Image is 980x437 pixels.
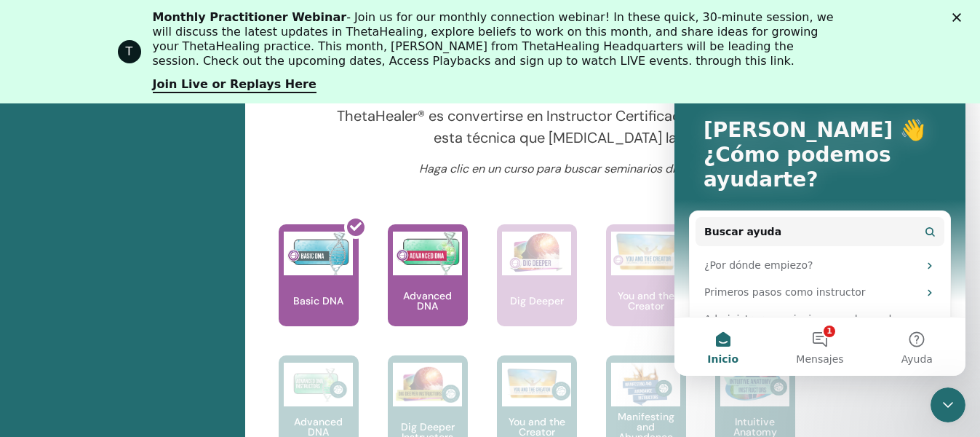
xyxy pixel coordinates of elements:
a: Dig Deeper Dig Deeper [497,224,577,355]
a: Join Live or Replays Here [153,77,316,93]
a: You and the Creator You and the Creator [606,224,686,355]
img: Advanced DNA [393,232,462,275]
img: Basic DNA [284,232,353,275]
div: Cerrar [952,13,967,22]
img: Advanced DNA Instructors [284,363,353,406]
img: Manifesting and Abundance Instructors [611,363,680,406]
div: Profile image for ThetaHealing [118,40,141,63]
a: Basic DNA Basic DNA [279,224,359,355]
img: You and the Creator [611,232,680,272]
iframe: Intercom live chat [931,387,965,422]
img: Dig Deeper Instructors [393,363,462,406]
p: Haga clic en un curso para buscar seminarios disponibles [323,160,823,178]
p: Advanced DNA [388,291,468,311]
a: Advanced DNA Advanced DNA [388,224,468,355]
p: La mejor manera de fortalecer sus habilidades y comprensión como ThetaHealer® es convertirse en I... [323,83,823,149]
img: Dig Deeper [502,232,571,275]
iframe: Intercom live chat [674,15,965,376]
b: Monthly Practitioner Webinar [153,10,347,24]
img: You and the Creator Instructors [502,363,571,406]
p: You and the Creator [606,291,686,311]
p: Dig Deeper [504,296,570,306]
img: Intuitive Anatomy Instructors [720,363,789,406]
div: - Join us for our monthly connection webinar! In these quick, 30-minute session, we will discuss ... [153,10,840,68]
